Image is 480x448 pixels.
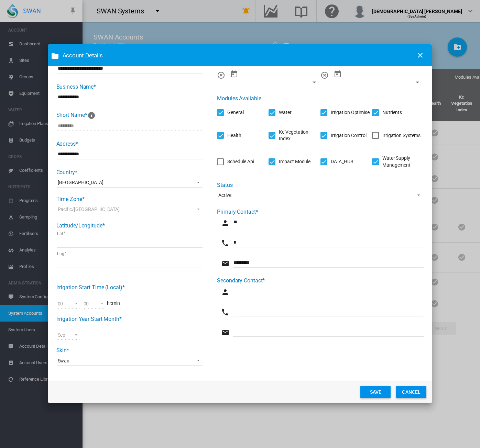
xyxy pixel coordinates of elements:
[221,219,229,227] md-icon: icon-account
[63,52,412,60] span: Account Details
[56,141,78,147] label: Address*
[221,239,229,247] md-icon: icon-phone
[221,288,229,296] md-icon: icon-account
[58,358,70,363] div: Swan
[416,51,424,59] md-icon: icon-close
[227,109,243,116] div: General
[412,76,424,89] button: Open calendar
[320,158,353,165] md-checkbox: DATA_HUB
[360,386,391,398] button: SAVE
[221,308,229,316] md-icon: icon-phone
[48,44,432,403] md-dialog: Company Name* ...
[331,158,353,165] div: DATA_HUB
[56,169,77,176] label: Country*
[217,132,241,139] md-checkbox: Health
[217,209,258,215] label: Primary Contact*
[331,67,345,81] button: md-calendar
[217,95,261,102] label: Modules Avaliable
[51,52,59,60] md-icon: icon-folder
[269,109,292,116] md-checkbox: Water
[217,71,225,79] i: Clear created date
[56,284,125,291] label: Irrigation Start Time (Local)*
[331,132,367,139] div: Irrigation Control
[56,83,96,90] label: Business Name*
[372,132,421,139] md-checkbox: Irrigation Systems
[308,76,320,89] button: Open calendar
[56,55,204,373] div: hr:min
[56,112,96,118] label: Short Name*
[58,180,103,185] div: [GEOGRAPHIC_DATA]
[56,196,85,202] label: Time Zone*
[56,316,122,322] label: Irrigation Year Start Month*
[372,155,424,168] md-checkbox: Water Supply Management
[227,132,241,139] div: Health
[221,259,229,268] md-icon: icon-email
[227,67,241,81] button: md-calendar
[279,109,292,116] div: Water
[269,158,310,165] md-checkbox: Impact Module
[279,129,320,142] div: Kc Vegetation Index
[221,328,229,337] md-icon: icon-email
[413,48,427,62] button: icon-close
[218,192,231,198] div: Active
[320,132,367,139] md-checkbox: Irrigation Control
[217,158,254,165] md-checkbox: Schedule Api
[372,109,402,116] md-checkbox: Nutrients
[217,277,265,284] label: Secondary Contact*
[84,301,89,306] div: 00
[269,129,320,142] md-checkbox: Kc Vegetation Index
[331,109,370,116] div: Irrigation Optimise
[56,347,69,354] label: Skin*
[320,71,329,79] i: Clear comissioned date
[217,109,243,116] md-checkbox: General
[217,182,232,188] label: Status
[56,222,105,229] label: Latitude/Longitude*
[382,109,402,116] div: Nutrients
[382,155,424,168] div: Water Supply Management
[396,386,426,398] button: CANCEL
[382,132,421,139] div: Irrigation Systems
[58,206,120,212] div: Pacific/[GEOGRAPHIC_DATA]
[279,158,310,165] div: Impact Module
[58,332,66,338] div: Sep
[320,109,370,116] md-checkbox: Irrigation Optimise
[58,301,63,306] div: 00
[227,158,254,165] div: Schedule Api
